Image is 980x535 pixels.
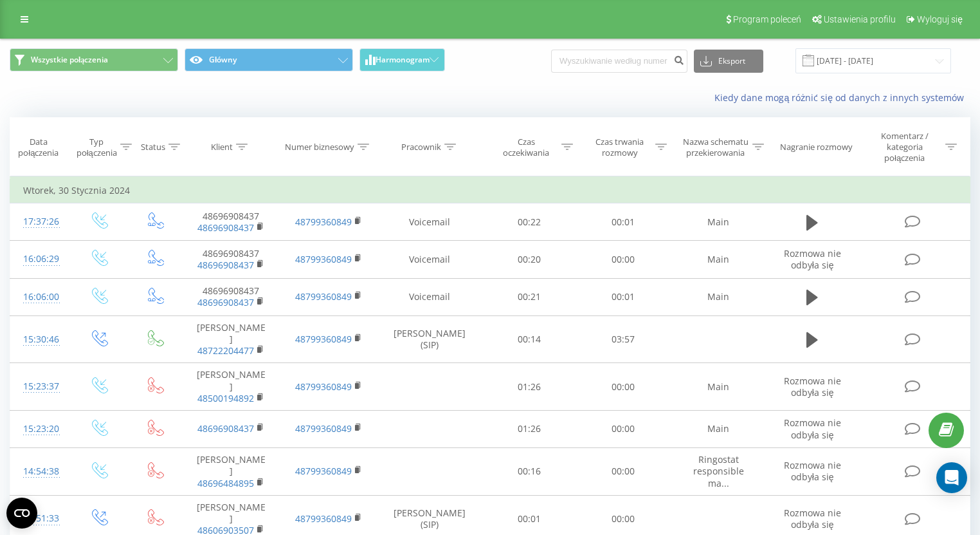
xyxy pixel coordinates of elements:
[295,333,352,345] a: 48799360849
[23,327,57,352] div: 15:30:46
[185,48,353,71] button: Główny
[31,55,108,65] span: Wszystkie połączenia
[141,142,165,153] div: Status
[285,142,354,153] div: Numer biznesowy
[482,203,576,241] td: 00:22
[295,465,352,477] a: 48799360849
[359,48,445,71] button: Harmonogram
[377,278,482,315] td: Voicemail
[197,392,254,404] a: 48500194892
[670,278,768,315] td: Main
[23,506,57,531] div: 14:51:33
[936,462,967,493] div: Open Intercom Messenger
[482,241,576,278] td: 00:20
[482,278,576,315] td: 00:21
[784,375,841,399] span: Rozmowa nie odbyła się
[670,241,768,278] td: Main
[10,48,178,71] button: Wszystkie połączenia
[377,315,482,363] td: [PERSON_NAME] (SIP)
[780,142,853,153] div: Nagranie rozmowy
[197,296,254,308] a: 48696908437
[77,136,117,158] div: Typ połączenia
[183,315,280,363] td: [PERSON_NAME]
[295,512,352,525] a: 48799360849
[183,241,280,278] td: 48696908437
[295,216,352,228] a: 48799360849
[784,459,841,483] span: Rozmowa nie odbyła się
[714,91,970,104] a: Kiedy dane mogą różnić się od danych z innych systemów
[295,290,352,303] a: 48799360849
[211,142,233,153] div: Klient
[295,380,352,393] a: 48799360849
[494,136,558,158] div: Czas oczekiwania
[6,498,37,529] button: Open CMP widget
[693,453,744,489] span: Ringostat responsible ma...
[401,142,441,153] div: Pracownik
[183,203,280,241] td: 48696908437
[824,14,896,24] span: Ustawienia profilu
[733,14,801,24] span: Program poleceń
[784,247,841,271] span: Rozmowa nie odbyła się
[576,315,670,363] td: 03:57
[197,422,254,435] a: 48696908437
[576,278,670,315] td: 00:01
[23,285,57,310] div: 16:06:00
[482,315,576,363] td: 00:14
[23,459,57,484] div: 14:54:38
[682,136,750,158] div: Nazwa schematu przekierowania
[295,253,352,265] a: 48799360849
[576,363,670,411] td: 00:00
[376,55,430,64] span: Harmonogram
[183,448,280,496] td: [PERSON_NAME]
[694,50,763,73] button: Eksport
[670,410,768,447] td: Main
[784,507,841,530] span: Rozmowa nie odbyła się
[23,209,57,234] div: 17:37:26
[576,241,670,278] td: 00:00
[10,136,67,158] div: Data połączenia
[377,241,482,278] td: Voicemail
[917,14,963,24] span: Wyloguj się
[183,278,280,315] td: 48696908437
[197,221,254,234] a: 48696908437
[576,410,670,447] td: 00:00
[197,344,254,357] a: 48722204477
[10,178,970,203] td: Wtorek, 30 Stycznia 2024
[867,131,942,164] div: Komentarz / kategoria połączenia
[295,422,352,435] a: 48799360849
[377,203,482,241] td: Voicemail
[551,50,687,73] input: Wyszukiwanie według numeru
[670,203,768,241] td: Main
[482,448,576,496] td: 00:16
[784,417,841,440] span: Rozmowa nie odbyła się
[482,410,576,447] td: 01:26
[576,448,670,496] td: 00:00
[23,374,57,399] div: 15:23:37
[23,247,57,272] div: 16:06:29
[197,259,254,271] a: 48696908437
[670,363,768,411] td: Main
[183,363,280,411] td: [PERSON_NAME]
[23,417,57,442] div: 15:23:20
[197,477,254,489] a: 48696484895
[482,363,576,411] td: 01:26
[576,203,670,241] td: 00:01
[588,136,652,158] div: Czas trwania rozmowy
